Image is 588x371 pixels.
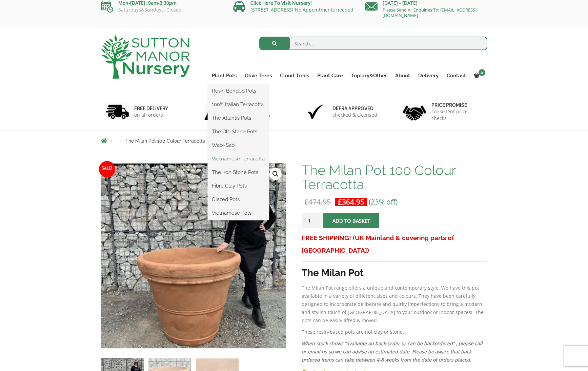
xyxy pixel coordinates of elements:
[208,208,269,218] a: Vietnamese Pots
[208,86,269,96] a: Resin Bonded Pots
[313,71,347,80] a: Plant Care
[470,71,487,80] a: 0
[101,35,190,79] img: logo
[269,168,282,180] a: View full-screen image gallery
[101,7,223,13] p: Saturdays&Sundays: Closed
[208,99,269,110] a: 100% Italian Terracotta
[304,197,308,207] span: £
[208,126,269,137] a: The Old Stone Pots
[134,112,168,118] p: on all orders
[250,6,353,13] a: [STREET_ADDRESS] No Appointments needed
[302,213,322,228] input: Product quantity
[431,102,483,108] h6: Price promise
[369,197,398,207] span: (23% off)
[383,7,477,18] a: Please Send All Enquiries To: [EMAIL_ADDRESS][DOMAIN_NAME]
[302,328,487,336] p: These resin-based pots are not clay or stone.
[391,71,414,80] a: About
[431,108,483,122] p: consistent price checks
[101,138,487,143] nav: Breadcrumbs
[208,181,269,191] a: Fibre Clay Pots
[304,197,331,207] bdi: 474.95
[208,113,269,123] a: The Atlantis Pots
[302,232,487,257] h3: FREE SHIPPING! (UK Mainland & covering parts of [GEOGRAPHIC_DATA])
[241,71,276,80] a: Olive Trees
[125,138,205,144] span: The Milan Pot 100 Colour Terracotta
[338,197,342,207] span: £
[276,71,313,80] a: Cloud Trees
[332,112,377,118] p: checked & Licensed
[403,101,426,122] img: 4.jpg
[414,71,443,80] a: Delivery
[479,69,485,76] span: 0
[208,167,269,177] a: The Iron Stone Pots
[208,140,269,150] a: Wabi-Sabi
[302,340,483,363] em: When stock shows “available on back-order or can be backordered” , please call or email us so we ...
[302,267,364,278] strong: The Milan Pot
[208,194,269,204] a: Glazed Pots
[332,105,377,112] h6: Defra approved
[208,71,241,80] a: Plant Pots
[99,161,115,177] span: Sale!
[208,154,269,164] a: Vietnamese Terracotta
[323,213,379,228] button: Add to basket
[302,163,487,192] h1: The Milan Pot 100 Colour Terracotta
[105,103,129,120] img: 1.jpg
[134,105,168,112] h6: FREE DELIVERY
[204,103,228,120] img: 2.jpg
[302,284,487,325] p: The Milan Pot range offers a unique and contemporary style. We have this pot available in a varie...
[443,71,470,80] a: Contact
[338,197,364,207] bdi: 364.95
[259,37,487,50] input: Search...
[304,103,327,120] img: 3.jpg
[347,71,391,80] a: Topiary&Other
